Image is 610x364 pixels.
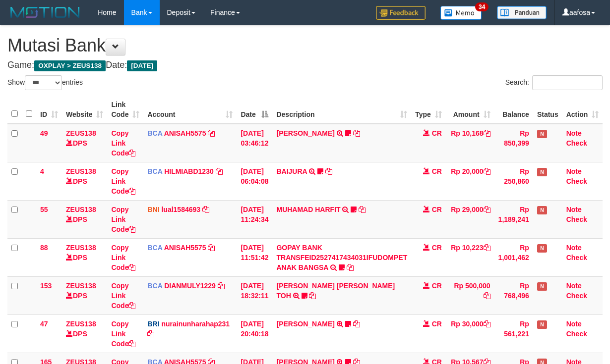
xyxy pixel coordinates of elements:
[446,200,494,238] td: Rp 29,000
[566,330,587,338] a: Check
[347,263,354,271] a: Copy GOPAY BANK TRANSFEID2527417434031IFUDOMPET ANAK BANGSA to clipboard
[446,162,494,200] td: Rp 20,000
[446,124,494,162] td: Rp 10,168
[276,129,334,137] a: [PERSON_NAME]
[62,238,107,276] td: DPS
[446,238,494,276] td: Rp 10,223
[36,96,62,124] th: ID: activate to sort column ascending
[484,167,490,175] a: Copy Rp 20,000 to clipboard
[494,96,533,124] th: Balance
[237,314,272,353] td: [DATE] 20:40:18
[505,75,603,90] label: Search:
[494,276,533,314] td: Rp 768,496
[276,206,340,213] a: MUHAMAD HARFIT
[432,129,442,137] span: CR
[432,244,442,252] span: CR
[40,282,52,290] span: 153
[537,168,547,176] span: Has Note
[218,282,225,290] a: Copy DIANMULY1229 to clipboard
[494,314,533,353] td: Rp 561,221
[40,129,48,137] span: 49
[237,162,272,200] td: [DATE] 06:04:08
[566,206,582,213] a: Note
[309,292,316,300] a: Copy CARINA OCTAVIA TOH to clipboard
[164,129,206,137] a: ANISAH5575
[66,206,96,213] a: ZEUS138
[40,320,48,328] span: 47
[359,206,366,213] a: Copy MUHAMAD HARFIT to clipboard
[497,6,547,19] img: panduan.png
[566,129,582,137] a: Note
[111,206,135,233] a: Copy Link Code
[562,96,603,124] th: Action: activate to sort column ascending
[216,167,223,175] a: Copy HILMIABD1230 to clipboard
[484,129,490,137] a: Copy Rp 10,168 to clipboard
[446,96,494,124] th: Amount: activate to sort column ascending
[34,60,106,71] span: OXPLAY > ZEUS138
[566,167,582,175] a: Note
[202,206,209,213] a: Copy lual1584693 to clipboard
[66,129,96,137] a: ZEUS138
[276,244,407,271] a: GOPAY BANK TRANSFEID2527417434031IFUDOMPET ANAK BANGSA
[494,162,533,200] td: Rp 250,860
[272,96,411,124] th: Description: activate to sort column ascending
[62,276,107,314] td: DPS
[494,200,533,238] td: Rp 1,189,241
[325,167,332,175] a: Copy BAIJURA to clipboard
[484,206,490,213] a: Copy Rp 29,000 to clipboard
[7,75,83,90] label: Show entries
[446,314,494,353] td: Rp 30,000
[411,96,446,124] th: Type: activate to sort column ascending
[161,320,230,328] a: nurainunharahap231
[62,124,107,162] td: DPS
[353,129,360,137] a: Copy INA PAUJANAH to clipboard
[276,282,395,300] a: [PERSON_NAME] [PERSON_NAME] TOH
[66,244,96,252] a: ZEUS138
[446,276,494,314] td: Rp 500,000
[147,282,162,290] span: BCA
[494,124,533,162] td: Rp 850,399
[147,167,162,175] span: BCA
[237,238,272,276] td: [DATE] 11:51:42
[161,206,200,213] a: lual1584693
[432,206,442,213] span: CR
[537,320,547,329] span: Has Note
[208,129,215,137] a: Copy ANISAH5575 to clipboard
[484,244,490,252] a: Copy Rp 10,223 to clipboard
[566,254,587,261] a: Check
[111,282,135,310] a: Copy Link Code
[566,139,587,147] a: Check
[537,244,547,253] span: Has Note
[376,6,426,20] img: Feedback.jpg
[537,282,547,291] span: Has Note
[62,200,107,238] td: DPS
[494,238,533,276] td: Rp 1,001,462
[237,96,272,124] th: Date: activate to sort column descending
[66,320,96,328] a: ZEUS138
[484,292,490,300] a: Copy Rp 500,000 to clipboard
[147,129,162,137] span: BCA
[66,167,96,175] a: ZEUS138
[276,167,307,175] a: BAIJURA
[40,206,48,213] span: 55
[164,282,216,290] a: DIANMULY1229
[62,162,107,200] td: DPS
[237,124,272,162] td: [DATE] 03:46:12
[66,282,96,290] a: ZEUS138
[147,244,162,252] span: BCA
[566,244,582,252] a: Note
[566,320,582,328] a: Note
[432,167,442,175] span: CR
[237,276,272,314] td: [DATE] 18:32:11
[143,96,237,124] th: Account: activate to sort column ascending
[532,75,603,90] input: Search:
[566,177,587,185] a: Check
[62,96,107,124] th: Website: activate to sort column ascending
[537,206,547,214] span: Has Note
[164,167,214,175] a: HILMIABD1230
[40,244,48,252] span: 88
[475,2,488,11] span: 34
[111,320,135,348] a: Copy Link Code
[111,244,135,271] a: Copy Link Code
[147,320,159,328] span: BRI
